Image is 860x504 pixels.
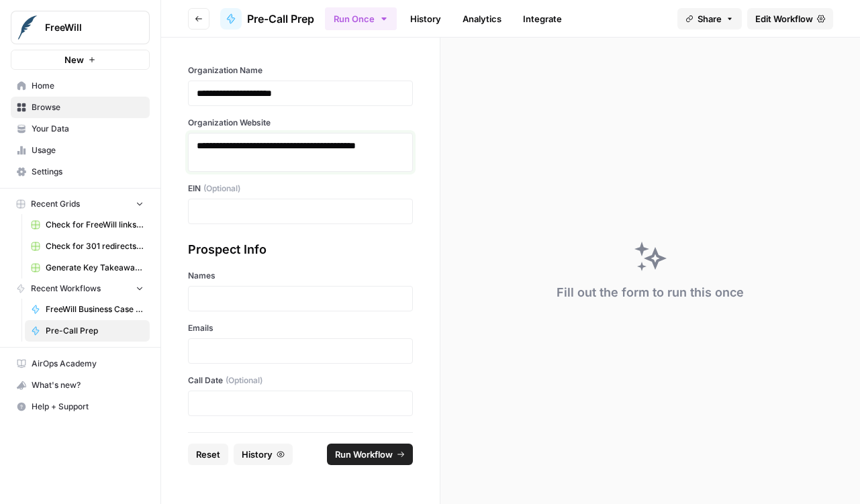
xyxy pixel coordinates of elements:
label: Organization Website [188,117,413,129]
span: Home [32,80,144,92]
div: Prospect Info [188,240,413,259]
span: Pre-Call Prep [247,11,314,27]
span: Reset [196,448,220,461]
a: History [402,8,449,30]
a: Pre-Call Prep [25,320,150,342]
a: Check for FreeWill links on partner's external website [25,214,150,236]
span: FreeWill Business Case Generator v2 [46,303,144,315]
div: Fill out the form to run this once [557,283,744,302]
button: Share [677,8,742,30]
button: History [234,444,293,465]
span: Recent Workflows [31,283,101,295]
div: What's new? [11,375,149,395]
a: Analytics [455,8,510,30]
label: Organization Name [188,64,413,77]
a: Pre-Call Prep [220,8,314,30]
span: Share [698,12,722,26]
span: Edit Workflow [755,12,813,26]
a: AirOps Academy [11,353,150,374]
a: Integrate [515,8,570,30]
span: Generate Key Takeaways from Webinar Transcripts [46,262,144,274]
a: Check for 301 redirects on page Grid [25,236,150,257]
span: Run Workflow [335,448,393,461]
span: FreeWill [45,21,126,34]
span: Usage [32,144,144,156]
span: Pre-Call Prep [46,325,144,337]
span: New [64,53,84,66]
button: Recent Grids [11,194,150,214]
span: Your Data [32,123,144,135]
a: FreeWill Business Case Generator v2 [25,299,150,320]
a: Settings [11,161,150,183]
button: Recent Workflows [11,279,150,299]
span: Browse [32,101,144,113]
img: FreeWill Logo [15,15,40,40]
span: Check for 301 redirects on page Grid [46,240,144,252]
button: Run Workflow [327,444,413,465]
button: Run Once [325,7,397,30]
button: Workspace: FreeWill [11,11,150,44]
label: EIN [188,183,413,195]
a: Generate Key Takeaways from Webinar Transcripts [25,257,150,279]
button: Help + Support [11,396,150,417]
a: Edit Workflow [747,8,833,30]
span: History [242,448,273,461]
button: What's new? [11,374,150,396]
span: AirOps Academy [32,358,144,370]
span: (Optional) [226,374,262,387]
label: Names [188,270,413,282]
label: Emails [188,322,413,334]
button: New [11,50,150,70]
a: Your Data [11,118,150,140]
a: Browse [11,97,150,118]
a: Usage [11,140,150,161]
span: Recent Grids [31,198,80,210]
span: Settings [32,166,144,178]
button: Reset [188,444,228,465]
label: Call Date [188,374,413,387]
span: Check for FreeWill links on partner's external website [46,219,144,231]
a: Home [11,75,150,97]
span: (Optional) [203,183,240,195]
span: Help + Support [32,401,144,413]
